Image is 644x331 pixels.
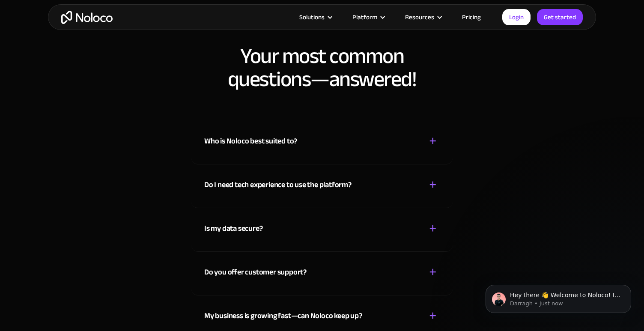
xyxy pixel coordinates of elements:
a: Get started [537,9,583,25]
div: Solutions [289,12,342,23]
div: Is my data secure? [204,222,262,235]
a: Pricing [451,12,492,23]
div: Who is Noloco best suited to? [204,135,297,148]
div: + [429,177,437,192]
a: home [61,11,113,24]
div: Do I need tech experience to use the platform? [204,179,352,191]
div: Resources [394,12,451,23]
div: + [429,265,437,280]
a: Login [502,9,531,25]
div: Solutions [299,12,325,23]
div: Platform [342,12,394,23]
iframe: Intercom notifications message [473,267,644,327]
div: My business is growing fast—can Noloco keep up? [204,310,362,322]
div: + [429,221,437,236]
div: + [429,308,437,323]
div: Platform [352,12,377,23]
div: Resources [405,12,434,23]
div: + [429,134,437,149]
div: Do you offer customer support? [204,266,307,279]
